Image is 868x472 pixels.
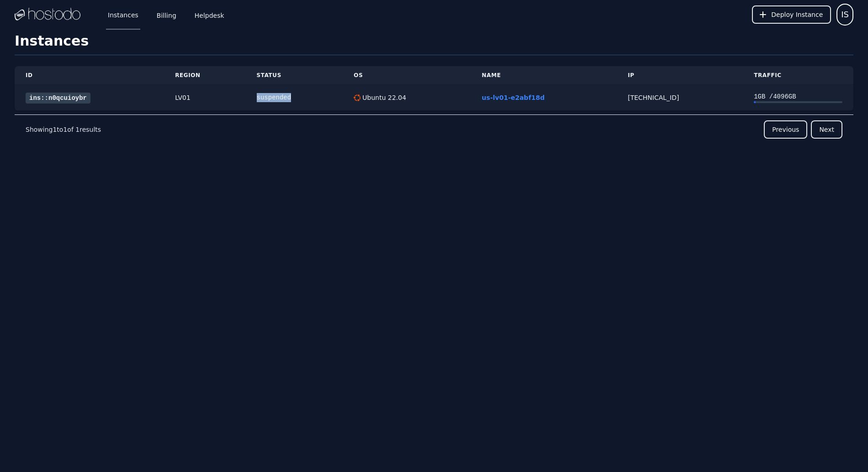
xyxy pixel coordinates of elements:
button: Previous [764,120,807,139]
span: 1 [75,126,79,133]
h1: Instances [15,33,853,55]
div: suspended [257,93,332,102]
div: Ubuntu 22.04 [360,93,406,102]
span: Deploy Instance [771,10,823,19]
th: Status [246,66,343,85]
div: [TECHNICAL_ID] [628,93,732,102]
th: ID [15,66,164,85]
p: Showing to of results [26,125,101,134]
span: 1 [53,126,57,133]
img: Ubuntu 22.04 [354,94,360,101]
button: Next [811,120,842,139]
img: Logo [15,8,80,21]
th: OS [343,66,471,85]
div: 1 GB / 4096 GB [754,92,842,101]
span: IS [841,8,849,21]
button: Deploy Instance [752,5,831,24]
th: IP [617,66,743,85]
th: Name [471,66,617,85]
div: LV01 [175,93,234,102]
a: ins::n0qcuioybr [26,93,90,104]
nav: Pagination [15,114,853,144]
button: User menu [836,4,853,26]
a: us-lv01-e2abf18d [482,94,545,101]
span: 1 [63,126,67,133]
th: Traffic [743,66,853,85]
th: Region [164,66,245,85]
